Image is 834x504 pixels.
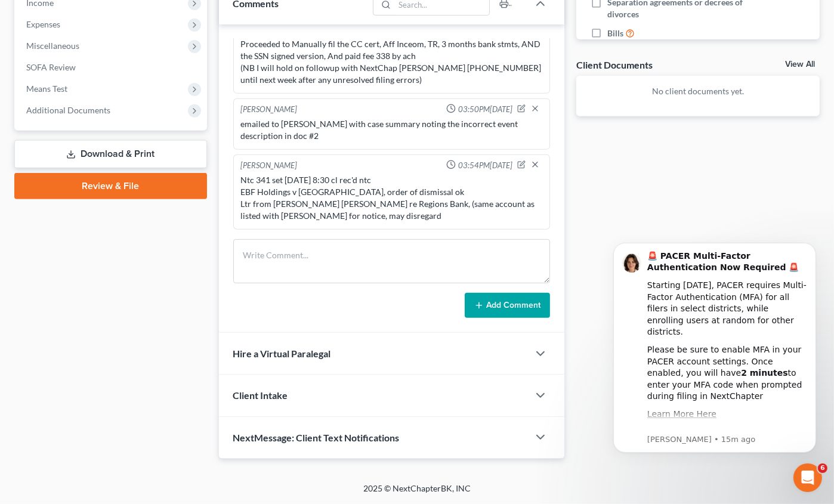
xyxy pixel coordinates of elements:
[26,84,67,94] span: Means Test
[26,105,110,115] span: Additional Documents
[595,225,834,472] iframe: Intercom notifications message
[77,483,757,504] div: 2025 © NextChapterBK, INC
[241,118,542,142] div: emailed to [PERSON_NAME] with case summary noting the incorrect event description in doc #2
[586,85,810,97] p: No client documents yet.
[785,60,815,69] a: View All
[607,27,623,39] span: Bills
[14,173,207,199] a: Review & File
[465,293,550,318] button: Add Comment
[458,160,512,171] span: 03:54PM[DATE]
[17,57,207,78] a: SOFA Review
[241,104,298,116] div: [PERSON_NAME]
[233,389,288,401] span: Client Intake
[576,58,653,71] div: Client Documents
[26,19,60,29] span: Expenses
[14,140,207,168] a: Download & Print
[241,14,542,86] div: [DATE], recreated ant proceeded to file ECF auto with only SSN. completed filing, but incorrect e...
[818,463,827,473] span: 6
[26,41,79,51] span: Miscellaneous
[241,160,298,172] div: [PERSON_NAME]
[793,463,822,492] iframe: Intercom live chat
[233,432,400,443] span: NextMessage: Client Text Notifications
[233,348,331,359] span: Hire a Virtual Paralegal
[458,104,512,115] span: 03:50PM[DATE]
[26,62,76,72] span: SOFA Review
[241,174,542,222] div: Ntc 341 set [DATE] 8:30 cl rec'd ntc EBF Holdings v [GEOGRAPHIC_DATA], order of dismissal ok Ltr ...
